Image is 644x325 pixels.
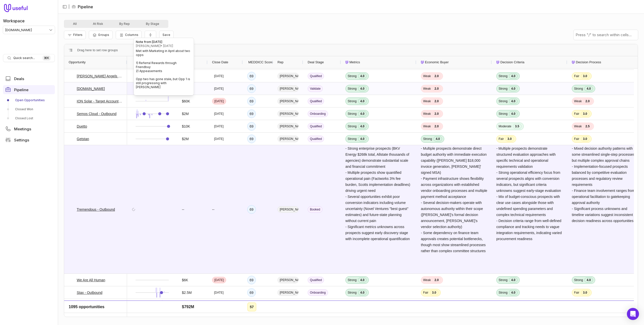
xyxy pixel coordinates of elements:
span: Weak [423,87,431,91]
a: We Are All Human [77,277,105,283]
span: - Multiple prospects demonstrate structured evaluation approaches with specific technical and ope... [496,146,563,241]
span: $30K [182,302,190,308]
span: [PERSON_NAME] [277,277,299,283]
span: Fair [499,137,504,141]
span: 4.0 [358,136,367,141]
time: [DATE] [214,278,224,282]
a: ION Solar - Target Account Deal [77,98,123,104]
button: Columns [116,31,142,39]
span: 4.0 [358,124,367,129]
span: 2.0 [432,99,441,104]
div: 69 [247,301,256,309]
span: Groups [98,33,109,37]
div: Pipeline submenu [3,96,55,122]
span: Strong [348,124,356,128]
span: Fair [574,74,579,78]
span: [PERSON_NAME] [277,98,299,104]
span: 3.0 [581,136,589,141]
p: 1) Referral Rewards through Friendbuy [136,61,192,69]
span: Meetings [14,127,31,131]
span: 4.0 [358,303,367,308]
time: [DATE] [163,44,173,48]
span: $10K [182,123,190,129]
div: Decision Process [572,56,638,68]
span: Weak [574,99,582,103]
div: [PERSON_NAME] • [136,44,192,48]
a: Duetto [77,123,87,129]
span: Metrics [349,59,360,65]
span: Fair [574,303,579,307]
span: 4.0 [358,111,367,116]
span: Strong [423,137,432,141]
span: 3.0 [581,290,589,295]
span: Strong [348,112,356,116]
span: Strong [499,278,507,282]
button: Collapse all rows [145,31,156,39]
p: 2) Appeasements [136,69,192,73]
span: Strong [348,87,356,91]
span: $6K [182,277,188,283]
span: Fair [574,291,579,295]
span: Deals [14,77,24,81]
span: [PERSON_NAME] [277,206,299,213]
time: [DATE] [214,74,224,78]
span: 4.0 [509,86,517,91]
div: MEDDICC Score [247,56,268,68]
span: 4.0 [358,86,367,91]
span: 3.0 [581,303,589,308]
div: 69 [247,135,256,143]
span: 2.0 [432,278,441,283]
span: $2M [182,136,189,142]
span: Qualified [308,73,324,79]
div: 69 [247,276,256,284]
button: By Rep [111,21,138,27]
div: Economic Buyer [421,56,487,68]
a: Semos Cloud - Outbound [77,111,116,117]
p: Met with Marketing in April about two opps [136,49,192,57]
span: 4.0 [358,99,367,104]
span: 4.0 [584,86,593,91]
a: Closed Lost [3,114,55,122]
span: $2.5M [182,290,192,296]
span: Onboarding [308,111,328,117]
span: Strong [348,74,356,78]
span: - Mixed decision authority patterns with some streamlined single-step processes but multiple comp... [572,146,636,223]
span: Qualified [308,136,324,142]
span: Decision Process [576,59,601,65]
span: Strong [348,291,356,295]
span: Strong [348,303,356,307]
span: 2.0 [583,99,592,104]
button: Group Pipeline [89,31,112,39]
div: Row Groups [77,47,118,53]
a: Meetings [3,124,55,133]
span: [PERSON_NAME] [277,136,299,142]
span: Fair [574,137,579,141]
input: Press "/" to search within cells... [574,30,638,40]
span: 3.0 [430,303,438,308]
span: Weak [423,99,431,103]
a: Open Opportunities [3,96,55,104]
time: [DATE] [214,303,224,307]
span: - Strong enterprise prospects (BKV Energy $268k total, Allstate thousands of agencies) demonstrat... [345,146,411,241]
span: 4.0 [358,290,367,295]
span: Fair [574,112,579,116]
span: Strong [499,291,507,295]
span: Fair [423,303,428,307]
a: Getstan [77,136,89,142]
button: Filter Pipeline [64,31,86,39]
span: Strong [499,87,507,91]
span: | [68,4,70,10]
time: [DATE] [214,87,224,91]
div: Note from [DATE] [136,40,192,44]
div: Metrics [345,56,412,68]
a: [DOMAIN_NAME] [77,86,105,92]
span: Moderate [499,124,511,128]
span: Strong [574,278,583,282]
span: Strong [499,99,507,103]
a: Deals [3,74,55,83]
span: [PERSON_NAME] [277,111,299,117]
a: Settings [3,135,55,144]
span: [PERSON_NAME] [277,289,299,296]
div: Open Intercom Messenger [627,308,639,320]
span: Qualified [308,123,324,130]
